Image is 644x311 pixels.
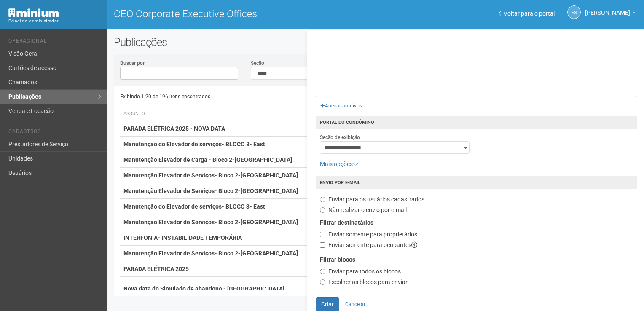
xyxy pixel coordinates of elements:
img: Minium [8,8,59,17]
strong: Nova data do Simulado de abandono - [GEOGRAPHIC_DATA] [123,285,284,292]
input: Enviar somente para proprietários [320,232,325,237]
div: Painel do Administrador [8,17,101,25]
strong: Manutenção Elevador de Serviços- Bloco 2-[GEOGRAPHIC_DATA] [123,250,298,257]
th: Assunto [120,107,310,121]
label: Seção [251,59,264,67]
li: Operacional [8,38,101,47]
a: Mais opções [320,161,359,167]
strong: Manutenção Elevador de Serviços- Bloco 2-[GEOGRAPHIC_DATA] [123,219,298,225]
span: Enviar para todos os blocos [328,268,401,275]
a: [PERSON_NAME] [585,11,636,17]
label: Enviar somente para ocupantes [320,241,417,249]
span: Escolher os blocos para enviar [328,279,408,285]
h4: Envio por e-mail [316,176,637,189]
span: Não realizar o envio por e-mail [328,206,407,213]
i: Locatários e proprietários que estejam na posse do imóvel [411,242,417,248]
input: Enviar para os usuários cadastrados [320,197,325,202]
strong: INTERFONIA- INSTABILIDADE TEMPORÁRIA [123,234,242,241]
h2: Publicações [114,36,325,48]
input: Não realizar o envio por e-mail [320,207,325,213]
strong: Manutenção Elevador de Serviços- Bloco 2-[GEOGRAPHIC_DATA] [123,188,298,194]
strong: Manutenção Elevador de Carga - Bloco 2-[GEOGRAPHIC_DATA] [123,156,292,163]
strong: Manutenção do Elevador de serviços- BLOCO 3- East [123,203,265,210]
h4: Portal do condômino [316,116,637,129]
label: Buscar por [120,59,145,67]
input: Enviar somente para ocupantes [320,242,325,248]
div: Exibindo 1-20 de 196 itens encontrados [120,90,376,103]
input: Escolher os blocos para enviar [320,279,325,285]
span: Fabiana Silva [585,1,630,16]
div: Anexar arquivos [316,97,367,110]
h1: CEO Corporate Executive Offices [114,8,370,19]
li: Cadastros [8,129,101,137]
input: Enviar para todos os blocos [320,269,325,274]
span: Enviar para os usuários cadastrados [328,196,424,203]
a: Voltar para o portal [499,10,555,17]
strong: Filtrar blocos [320,256,355,263]
strong: Manutenção Elevador de Serviços- Bloco 2-[GEOGRAPHIC_DATA] [123,172,298,179]
strong: Manutenção do Elevador de serviços- BLOCO 3- East [123,141,265,147]
a: FS [567,5,581,19]
a: Cancelar [341,298,370,311]
strong: PARADA ELÉTRICA 2025 - NOVA DATA [123,125,225,132]
label: Enviar somente para proprietários [320,231,417,239]
label: Seção de exibição [320,134,360,141]
strong: PARADA ELÉTRICA 2025 [123,265,189,272]
strong: Filtrar destinatários [320,219,373,226]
